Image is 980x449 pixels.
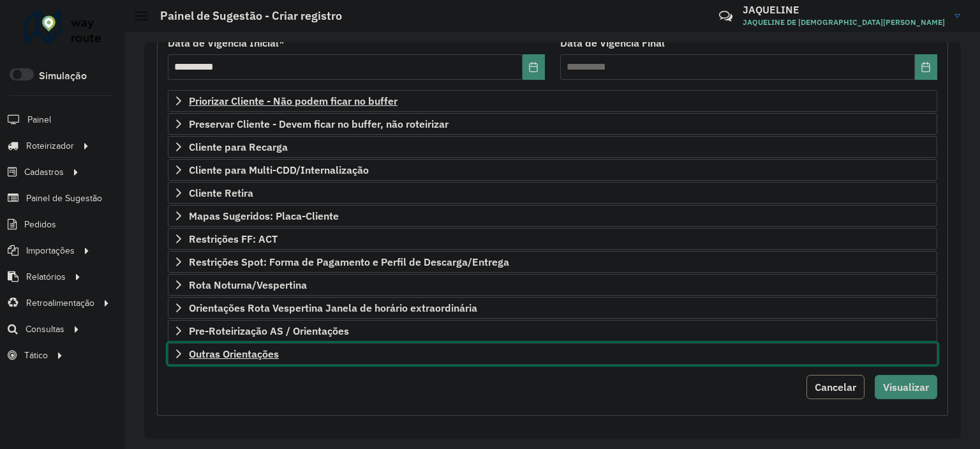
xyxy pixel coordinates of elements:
[815,381,856,393] span: Cancelar
[24,165,64,179] span: Cadastros
[189,188,253,198] span: Cliente Retira
[168,90,937,112] a: Priorizar Cliente - Não podem ficar no buffer
[189,234,278,244] span: Restrições FF: ACT
[168,320,937,342] a: Pre-Roteirização AS / Orientações
[883,381,929,393] span: Visualizar
[168,182,937,204] a: Cliente Retira
[168,113,937,135] a: Preservar Cliente - Devem ficar no buffer, não roteirizar
[26,244,75,257] span: Importações
[189,96,397,106] span: Priorizar Cliente - Não podem ficar no buffer
[189,326,349,336] span: Pre-Roteirização AS / Orientações
[189,303,477,313] span: Orientações Rota Vespertina Janela de horário extraordinária
[915,54,937,80] button: Choose Date
[743,17,945,28] span: JAQUELINE DE [DEMOGRAPHIC_DATA][PERSON_NAME]
[27,113,51,126] span: Painel
[189,119,449,129] span: Preservar Cliente - Devem ficar no buffer, não roteirizar
[168,297,937,319] a: Orientações Rota Vespertina Janela de horário extraordinária
[168,136,937,158] a: Cliente para Recarga
[712,3,739,30] a: Contato Rápido
[147,9,342,23] h2: Painel de Sugestão - Criar registro
[168,35,285,50] label: Data de Vigência Inicial
[168,228,937,250] a: Restrições FF: ACT
[168,343,937,365] a: Outras Orientações
[189,142,288,152] span: Cliente para Recarga
[560,35,665,50] label: Data de Vigência Final
[189,280,307,290] span: Rota Noturna/Vespertina
[189,211,339,221] span: Mapas Sugeridos: Placa-Cliente
[168,159,937,181] a: Cliente para Multi-CDD/Internalização
[24,218,56,231] span: Pedidos
[26,270,66,284] span: Relatórios
[523,54,545,80] button: Choose Date
[39,68,87,84] label: Simulação
[26,192,102,205] span: Painel de Sugestão
[26,139,74,153] span: Roteirizador
[168,205,937,227] a: Mapas Sugeridos: Placa-Cliente
[189,257,509,267] span: Restrições Spot: Forma de Pagamento e Perfil de Descarga/Entrega
[189,349,279,359] span: Outras Orientações
[24,349,48,362] span: Tático
[189,165,369,175] span: Cliente para Multi-CDD/Internalização
[26,296,94,310] span: Retroalimentação
[743,4,945,16] h3: JAQUELINE
[168,274,937,296] a: Rota Noturna/Vespertina
[806,375,865,399] button: Cancelar
[26,323,64,336] span: Consultas
[875,375,937,399] button: Visualizar
[168,251,937,273] a: Restrições Spot: Forma de Pagamento e Perfil de Descarga/Entrega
